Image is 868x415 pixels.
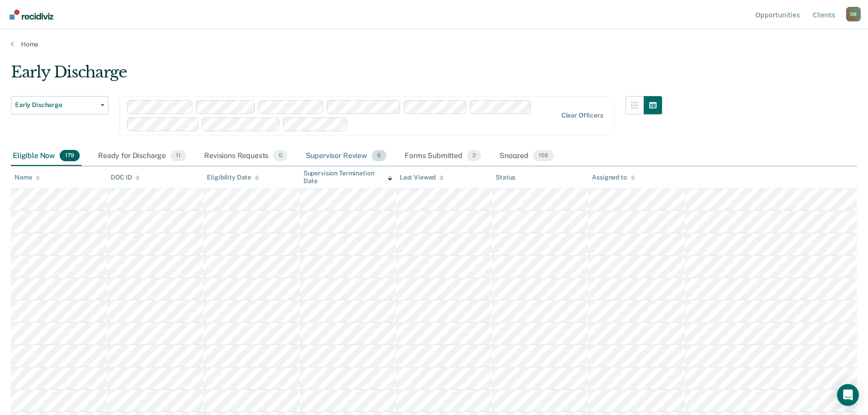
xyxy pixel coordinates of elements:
span: 179 [60,150,80,162]
div: Clear officers [561,112,603,119]
button: Profile dropdown button [846,7,861,21]
div: Eligible Now179 [11,146,82,166]
span: 2 [467,150,481,162]
div: Status [496,174,515,181]
div: Forms Submitted2 [403,146,483,166]
img: Recidiviz [10,10,53,20]
div: Assigned to [592,174,635,181]
div: D B [846,7,861,21]
div: Ready for Discharge11 [96,146,188,166]
span: 11 [170,150,186,162]
span: 6 [372,150,386,162]
div: Early Discharge [11,63,662,89]
span: 158 [533,150,554,162]
div: Snoozed158 [498,146,555,166]
div: Last Viewed [400,174,444,181]
a: Home [11,40,857,48]
div: Open Intercom Messenger [837,384,859,406]
span: 0 [273,150,287,162]
button: Early Discharge [11,96,108,114]
div: Name [15,174,40,181]
div: DOC ID [111,174,140,181]
div: Revisions Requests0 [202,146,289,166]
div: Supervisor Review6 [304,146,389,166]
span: Early Discharge [15,101,97,109]
div: Supervision Termination Date [303,169,392,185]
div: Eligibility Date [207,174,259,181]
